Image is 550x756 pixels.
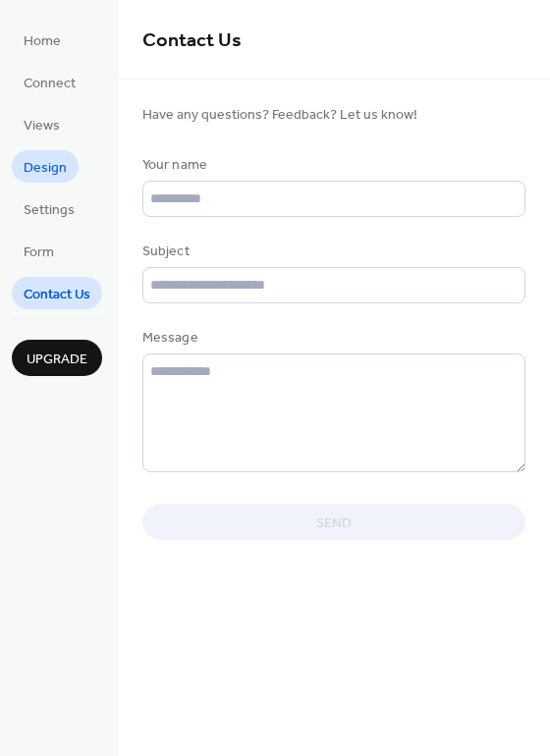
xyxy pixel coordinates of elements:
a: Views [12,108,72,140]
a: Connect [12,66,87,98]
span: Home [24,31,61,52]
span: Design [24,158,67,179]
span: Upgrade [27,350,87,370]
span: Contact Us [142,22,242,60]
div: Subject [142,242,522,262]
div: Message [142,328,522,349]
a: Form [12,235,66,267]
a: Settings [12,192,86,225]
span: Contact Us [24,285,90,305]
span: Views [24,116,60,136]
a: Design [12,150,79,183]
div: Your name [142,155,522,176]
span: Connect [24,74,76,94]
span: Have any questions? Feedback? Let us know! [142,105,525,126]
a: Home [12,24,73,56]
a: Contact Us [12,277,102,309]
span: Settings [24,200,75,221]
span: Form [24,243,54,263]
button: Upgrade [12,340,102,376]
